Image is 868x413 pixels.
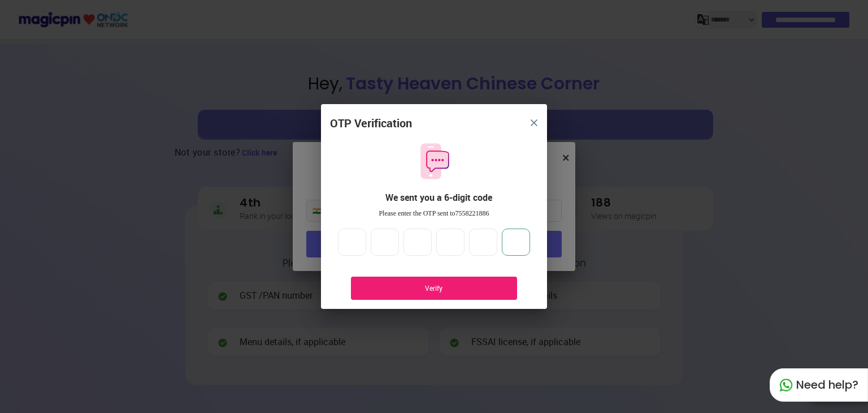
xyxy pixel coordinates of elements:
div: Verify [368,283,500,293]
img: 8zTxi7IzMsfkYqyYgBgfvSHvmzQA9juT1O3mhMgBDT8p5s20zMZ2JbefE1IEBlkXHwa7wAFxGwdILBLhkAAAAASUVORK5CYII= [531,119,537,126]
img: whatapp_green.7240e66a.svg [779,378,793,392]
div: OTP Verification [330,115,412,132]
button: close [524,113,544,133]
img: otpMessageIcon.11fa9bf9.svg [415,142,453,180]
div: We sent you a 6-digit code [339,191,538,204]
div: Need help? [770,368,868,402]
div: Please enter the OTP sent to 7558221886 [330,209,538,218]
